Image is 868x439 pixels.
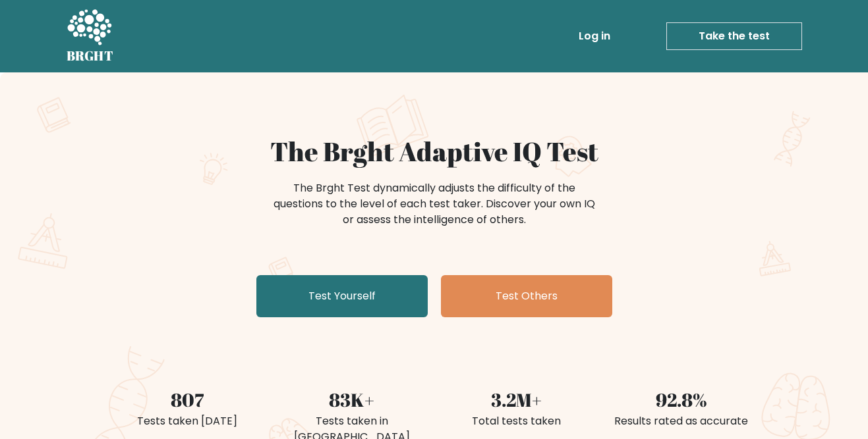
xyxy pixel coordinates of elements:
[67,48,114,64] h5: BRGHT
[113,136,756,167] h1: The Brght Adaptive IQ Test
[442,413,591,429] div: Total tests taken
[442,386,591,413] div: 3.2M+
[441,275,612,317] a: Test Others
[277,386,426,413] div: 83K+
[256,275,428,317] a: Test Yourself
[113,413,262,429] div: Tests taken [DATE]
[607,413,756,429] div: Results rated as accurate
[666,22,802,50] a: Take the test
[270,180,599,228] div: The Brght Test dynamically adjusts the difficulty of the questions to the level of each test take...
[607,386,756,413] div: 92.8%
[67,5,114,67] a: BRGHT
[573,23,616,49] a: Log in
[113,386,262,413] div: 807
